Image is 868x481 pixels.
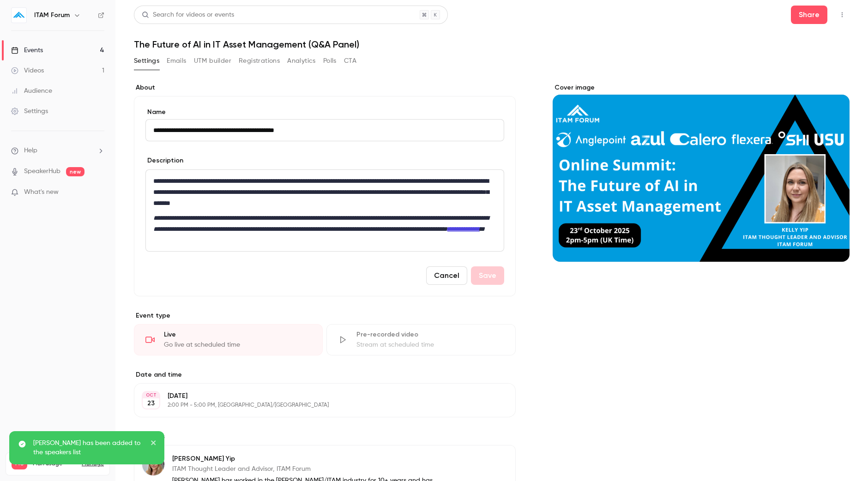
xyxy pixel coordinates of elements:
label: Speakers [134,432,516,441]
div: Search for videos or events [142,10,234,20]
label: Date and time [134,370,516,379]
a: SpeakerHub [24,167,60,176]
span: Help [24,146,37,156]
p: 23 [147,399,155,408]
label: Cover image [553,83,850,92]
div: Stream at scheduled time [356,340,504,349]
img: ITAM Forum [12,8,26,23]
div: Pre-recorded videoStream at scheduled time [326,324,515,355]
p: [PERSON_NAME] Yip [172,454,456,463]
button: Registrations [239,54,280,68]
button: Settings [134,54,159,68]
div: Events [11,46,43,55]
h1: The Future of AI in IT Asset Management (Q&A Panel) [134,39,850,50]
h6: ITAM Forum [34,11,70,20]
button: UTM builder [194,54,231,68]
button: Emails [167,54,186,68]
section: description [145,169,504,252]
section: Cover image [553,83,850,262]
label: Description [145,156,183,165]
div: OCT [143,392,159,398]
div: Go live at scheduled time [164,340,311,349]
button: CTA [344,54,356,68]
button: close [151,439,157,450]
iframe: Noticeable Trigger [93,188,104,197]
button: Cancel [426,266,467,285]
div: LiveGo live at scheduled time [134,324,323,355]
div: editor [146,170,504,251]
p: [DATE] [168,391,467,401]
p: [PERSON_NAME] has been added to the speakers list [33,439,144,457]
div: Pre-recorded video [356,330,504,339]
label: About [134,83,516,92]
div: Settings [11,107,48,116]
div: Live [164,330,311,339]
button: Polls [323,54,337,68]
button: Analytics [287,54,316,68]
span: What's new [24,187,59,197]
label: Name [145,108,504,117]
div: Videos [11,66,44,75]
li: help-dropdown-opener [11,146,104,156]
button: Share [791,6,827,24]
div: Audience [11,86,52,96]
p: 2:00 PM - 5:00 PM, [GEOGRAPHIC_DATA]/[GEOGRAPHIC_DATA] [168,402,467,409]
p: Event type [134,311,516,320]
span: new [66,167,84,176]
p: ITAM Thought Leader and Advisor, ITAM Forum [172,464,456,474]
